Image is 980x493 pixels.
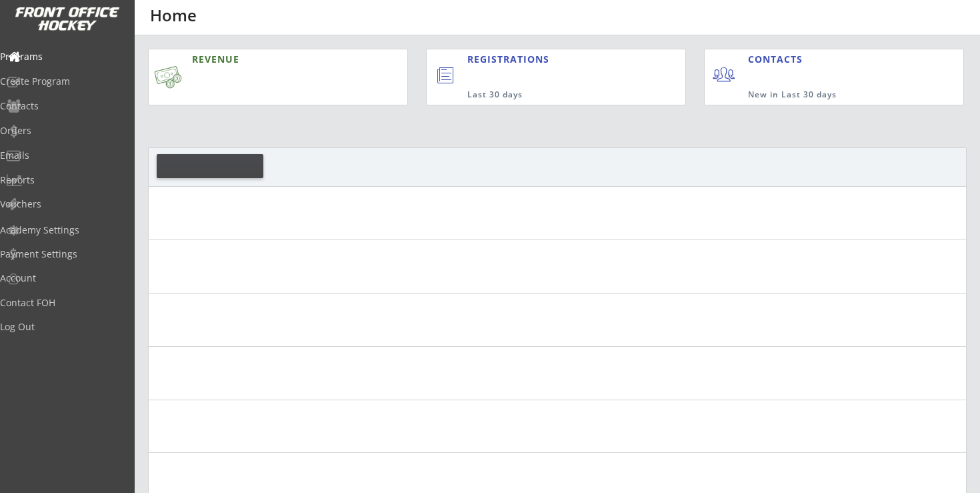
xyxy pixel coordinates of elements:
div: REGISTRATIONS [467,53,627,66]
div: REVENUE [192,53,346,66]
div: New in Last 30 days [748,89,903,101]
div: Last 30 days [467,89,632,101]
div: CONTACTS [748,53,809,66]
